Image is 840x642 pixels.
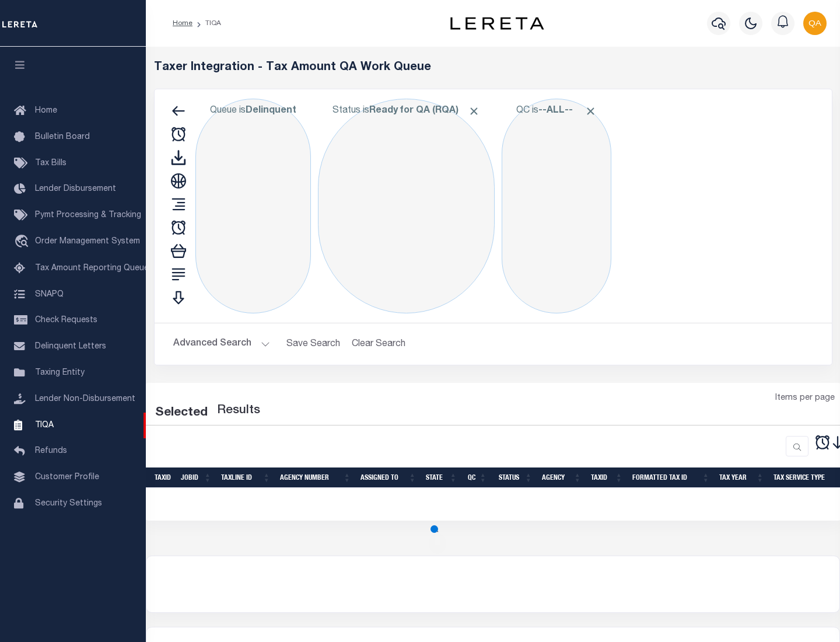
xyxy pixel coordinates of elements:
i: travel_explore [14,235,33,250]
span: TIQA [35,421,54,429]
span: Taxing Entity [35,369,85,377]
span: Items per page [775,392,835,405]
th: Formatted Tax ID [628,467,715,488]
span: Delinquent Letters [35,343,106,351]
span: Refunds [35,447,67,455]
th: State [421,467,462,488]
th: JobID [176,467,216,488]
label: Results [217,402,260,420]
th: QC [462,467,492,488]
img: svg+xml;base64,PHN2ZyB4bWxucz0iaHR0cDovL3d3dy53My5vcmcvMjAwMC9zdmciIHBvaW50ZXItZXZlbnRzPSJub25lIi... [803,12,827,35]
b: --ALL-- [538,106,573,116]
div: Click to Edit [195,99,311,313]
b: Ready for QA (RQA) [369,106,480,116]
span: Pymt Processing & Tracking [35,211,141,219]
button: Advanced Search [173,333,270,355]
span: Lender Non-Disbursement [35,395,135,403]
span: Lender Disbursement [35,185,116,193]
span: Tax Bills [35,159,66,168]
img: logo-dark.svg [450,17,544,30]
div: Click to Edit [318,99,495,313]
button: Save Search [279,333,347,355]
th: Status [492,467,537,488]
th: Tax Year [715,467,769,488]
span: Home [35,107,57,115]
b: Delinquent [246,106,296,116]
th: Assigned To [356,467,421,488]
th: Agency [537,467,586,488]
h5: Taxer Integration - Tax Amount QA Work Queue [154,61,832,75]
div: Selected [155,404,208,423]
li: TIQA [192,18,221,29]
span: Click to Remove [584,105,597,117]
span: SNAPQ [35,290,64,298]
div: Click to Edit [502,99,611,313]
th: Agency Number [275,467,356,488]
th: TaxID [150,467,176,488]
span: Customer Profile [35,473,99,481]
span: Click to Remove [468,105,480,117]
span: Check Requests [35,316,97,325]
span: Order Management System [35,238,140,246]
a: Home [173,20,192,27]
span: Bulletin Board [35,133,90,141]
th: TaxLine ID [216,467,275,488]
button: Clear Search [347,333,411,355]
th: TaxID [586,467,628,488]
span: Security Settings [35,500,102,508]
span: Tax Amount Reporting Queue [35,264,149,273]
